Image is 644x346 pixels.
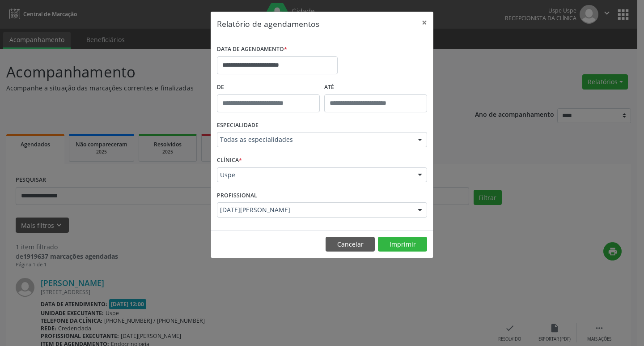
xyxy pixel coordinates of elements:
[217,154,242,167] label: CLÍNICA
[217,119,258,132] label: ESPECIALIDADE
[378,237,427,252] button: Imprimir
[415,12,433,34] button: Close
[220,135,409,144] span: Todas as especialidades
[217,81,320,94] label: De
[220,205,409,214] span: [DATE][PERSON_NAME]
[217,18,319,30] h5: Relatório de agendamentos
[326,237,375,252] button: Cancelar
[217,43,287,56] label: DATA DE AGENDAMENTO
[220,171,409,179] span: Uspe
[217,188,257,202] label: PROFISSIONAL
[324,81,427,94] label: ATÉ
